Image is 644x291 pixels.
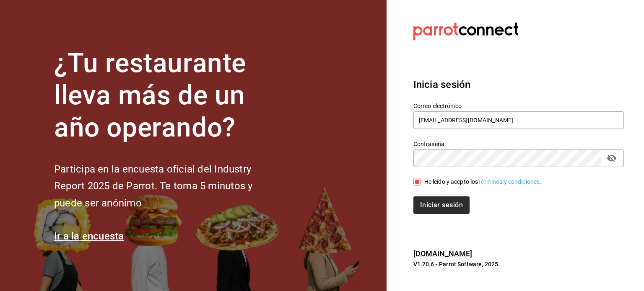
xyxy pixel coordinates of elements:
[54,161,280,212] h2: Participa en la encuesta oficial del Industry Report 2025 de Parrot. Te toma 5 minutos y puede se...
[413,249,473,258] a: [DOMAIN_NAME]
[413,111,624,129] input: Ingresa tu correo electrónico
[413,77,624,92] h3: Inicia sesión
[478,178,541,185] a: Términos y condiciones.
[413,141,624,147] label: Contraseña
[605,151,619,165] button: passwordField
[54,230,124,242] a: Ir a la encuesta
[413,196,470,214] button: Iniciar sesión
[413,260,624,268] p: V1.70.6 - Parrot Software, 2025.
[413,103,624,109] label: Correo electrónico
[424,178,542,186] div: He leído y acepto los
[54,47,280,144] h1: ¿Tu restaurante lleva más de un año operando?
